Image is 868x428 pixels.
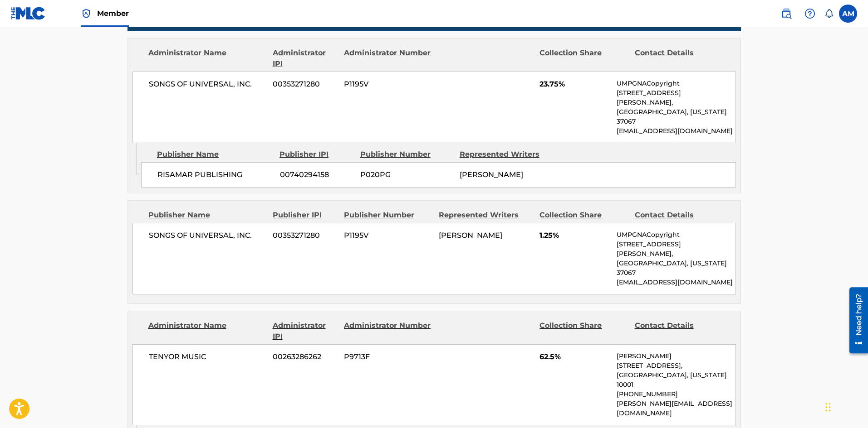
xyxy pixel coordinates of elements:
[824,9,834,18] div: Notifications
[617,390,735,399] p: [PHONE_NUMBER]
[157,169,273,180] span: RISAMAR PUBLISHING
[617,259,735,278] p: [GEOGRAPHIC_DATA], [US_STATE] 37067
[360,149,453,160] div: Publisher Number
[635,48,723,69] div: Contact Details
[539,230,610,241] span: 1.25%
[344,79,432,90] span: P1195V
[149,351,266,362] span: TENYOR MUSIC
[148,320,266,342] div: Administrator Name
[617,278,735,287] p: [EMAIL_ADDRESS][DOMAIN_NAME]
[360,169,453,180] span: P020PG
[635,210,723,221] div: Contact Details
[617,399,735,418] p: [PERSON_NAME][EMAIL_ADDRESS][DOMAIN_NAME]
[81,8,92,19] img: Top Rightsholder
[280,169,353,180] span: 00740294158
[344,320,432,342] div: Administrator Number
[273,230,337,241] span: 00353271280
[839,5,857,23] div: User Menu
[777,5,795,23] a: Public Search
[280,149,353,160] div: Publisher IPI
[273,320,337,342] div: Administrator IPI
[539,320,628,342] div: Collection Share
[460,149,552,160] div: Represented Writers
[149,230,266,241] span: SONGS OF UNIVERSAL, INC.
[344,351,432,362] span: P9713F
[801,5,819,23] div: Help
[273,210,337,221] div: Publisher IPI
[539,210,628,221] div: Collection Share
[617,107,735,126] p: [GEOGRAPHIC_DATA], [US_STATE] 37067
[157,149,273,160] div: Publisher Name
[344,48,432,69] div: Administrator Number
[148,48,266,69] div: Administrator Name
[617,240,735,259] p: [STREET_ADDRESS][PERSON_NAME],
[539,79,610,90] span: 23.75%
[344,230,432,241] span: P1195V
[148,210,266,221] div: Publisher Name
[460,170,523,179] span: [PERSON_NAME]
[11,7,46,20] img: MLC Logo
[439,210,533,221] div: Represented Writers
[273,79,337,90] span: 00353271280
[617,370,735,390] p: [GEOGRAPHIC_DATA], [US_STATE] 10001
[97,8,129,19] span: Member
[539,351,610,362] span: 62.5%
[617,126,735,136] p: [EMAIL_ADDRESS][DOMAIN_NAME]
[804,8,815,19] img: help
[273,48,337,69] div: Administrator IPI
[843,284,868,357] iframe: Resource Center
[635,320,723,342] div: Contact Details
[617,230,735,240] p: UMPGNACopyright
[149,79,266,90] span: SONGS OF UNIVERSAL, INC.
[439,231,502,240] span: [PERSON_NAME]
[617,351,735,361] p: [PERSON_NAME]
[617,88,735,107] p: [STREET_ADDRESS][PERSON_NAME],
[539,48,628,69] div: Collection Share
[344,210,432,221] div: Publisher Number
[825,394,831,421] div: Drag
[617,361,735,370] p: [STREET_ADDRESS],
[823,385,868,428] iframe: Chat Widget
[273,351,337,362] span: 00263286262
[781,8,792,19] img: search
[617,79,735,88] p: UMPGNACopyright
